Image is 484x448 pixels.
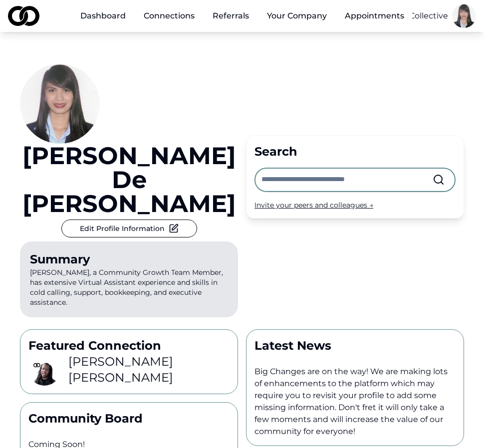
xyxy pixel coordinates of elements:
img: fc566690-cf65-45d8-a465-1d4f683599e2-basimCC1-profile_picture.png [28,354,60,386]
p: Big Changes are on the way! We are making lots of enhancements to the platform which may require ... [254,366,456,438]
p: Featured Connection [28,338,230,354]
img: 51457996-7adf-4995-be40-a9f8ac946256-Picture1-profile_picture.jpg [20,64,100,144]
nav: Main [72,6,412,26]
img: logo [8,6,39,26]
h3: [PERSON_NAME] [PERSON_NAME] [68,354,230,386]
a: Dashboard [72,6,134,26]
img: 51457996-7adf-4995-be40-a9f8ac946256-Picture1-profile_picture.jpg [452,4,476,28]
p: Latest News [254,338,456,354]
button: Edit Profile Information [61,220,197,237]
div: Summary [30,251,228,267]
a: Connections [136,6,203,26]
a: Appointments [337,6,412,26]
button: Your Company [259,6,335,26]
p: Community Board [28,411,230,427]
a: [PERSON_NAME] de [PERSON_NAME] [20,144,238,216]
div: Search [254,144,456,160]
p: [PERSON_NAME], a Community Growth Team Member, has extensive Virtual Assistant experience and ski... [20,241,238,317]
a: Referrals [205,6,257,26]
div: Invite your peers and colleagues → [254,200,456,210]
